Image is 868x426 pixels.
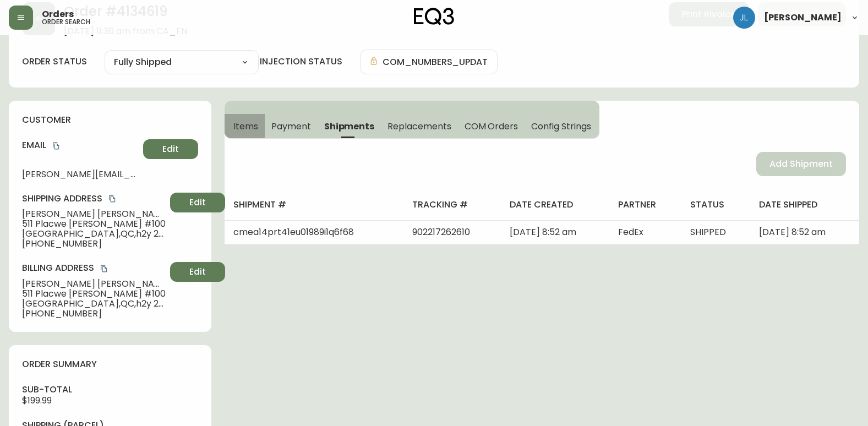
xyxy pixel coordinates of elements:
span: $199.99 [22,394,52,407]
h4: sub-total [22,384,198,396]
button: Edit [170,262,225,282]
span: Items [233,121,258,132]
span: 511 Placwe [PERSON_NAME] #100 [22,219,166,229]
h4: date shipped [759,199,850,211]
span: Orders [42,10,74,19]
button: copy [51,140,62,151]
h4: injection status [260,56,342,68]
label: order status [22,56,87,68]
span: [DATE] 11:36 am from CA_EN [64,26,187,36]
span: [DATE] 8:52 am [759,226,826,238]
span: cmea14prt41eu01989i1q6f68 [233,226,354,238]
h4: status [690,199,741,211]
h4: date created [510,199,601,211]
h4: customer [22,114,198,126]
h4: Email [22,139,139,151]
h4: order summary [22,358,198,370]
h4: Billing Address [22,262,166,274]
span: [PERSON_NAME][EMAIL_ADDRESS][PERSON_NAME][DOMAIN_NAME] [22,170,139,179]
span: [GEOGRAPHIC_DATA] , QC , h2y 2w7 , CA [22,299,166,309]
h5: order search [42,19,90,25]
span: [PHONE_NUMBER] [22,309,166,319]
span: 902217262610 [412,226,470,238]
span: FedEx [618,226,643,238]
span: [PERSON_NAME] [PERSON_NAME] [22,279,166,289]
img: logo [414,8,455,25]
span: Edit [189,266,206,278]
button: Edit [143,139,198,159]
span: [DATE] 8:52 am [510,226,576,238]
span: [GEOGRAPHIC_DATA] , QC , h2y 2w7 , CA [22,229,166,239]
span: Edit [162,143,179,155]
span: [PERSON_NAME] [764,13,842,22]
span: Shipments [324,121,375,132]
span: [PHONE_NUMBER] [22,239,166,249]
span: Config Strings [531,121,591,132]
img: 1c9c23e2a847dab86f8017579b61559c [733,7,755,29]
span: COM Orders [465,121,518,132]
button: copy [99,263,110,274]
span: SHIPPED [690,226,726,238]
button: copy [107,193,118,204]
h4: shipment # [233,199,394,211]
h4: tracking # [412,199,492,211]
span: Replacements [387,121,451,132]
span: [PERSON_NAME] [PERSON_NAME] [22,209,166,219]
button: Edit [170,193,225,212]
span: Edit [189,196,206,209]
h4: partner [618,199,673,211]
span: Payment [271,121,311,132]
span: 511 Placwe [PERSON_NAME] #100 [22,289,166,299]
h4: Shipping Address [22,193,166,205]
